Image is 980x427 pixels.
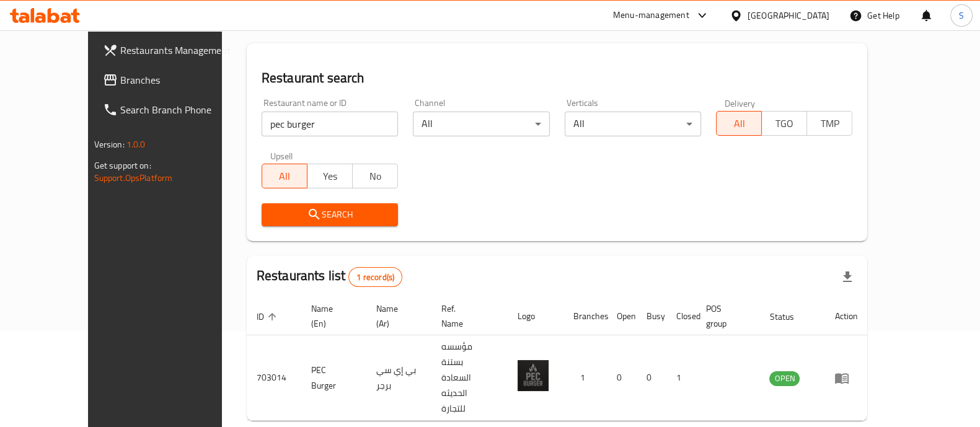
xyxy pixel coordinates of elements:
span: Yes [312,167,348,185]
span: TMP [812,115,847,133]
h2: Restaurant search [262,69,853,87]
td: 0 [637,335,666,421]
td: مؤسسه بستنة السعادة الحديثه للتجارة [431,335,507,421]
td: 1 [666,335,696,421]
span: Status [769,309,810,324]
td: 0 [607,335,637,421]
span: POS group [706,301,745,331]
span: Search [271,207,388,222]
span: 1.0.0 [126,136,146,152]
span: 1 record(s) [349,271,402,283]
button: No [352,164,398,188]
span: Name (Ar) [376,301,416,331]
label: Delivery [725,99,756,107]
span: Restaurants Management [120,43,242,58]
div: Menu-management [613,8,689,23]
span: Name (En) [311,301,351,331]
h2: Restaurants list [257,266,402,287]
td: PEC Burger [301,335,366,421]
label: Upsell [270,151,293,160]
td: 703014 [247,335,301,421]
span: Branches [120,73,242,87]
img: PEC Burger [518,360,549,391]
span: Search Branch Phone [120,102,242,117]
span: No [358,167,393,185]
span: Get support on: [94,157,151,174]
span: TGO [767,115,802,133]
span: All [267,167,302,185]
th: Logo [508,297,563,335]
th: Action [824,297,867,335]
button: All [716,111,762,136]
a: Support.OpsPlatform [94,170,173,186]
a: Search Branch Phone [93,95,252,125]
button: Search [262,203,398,226]
span: OPEN [769,371,800,385]
button: Yes [307,164,353,188]
span: Version: [94,136,125,152]
th: Open [607,297,637,335]
a: Branches [93,65,252,95]
td: 1 [563,335,607,421]
div: [GEOGRAPHIC_DATA] [748,9,829,22]
span: All [722,115,757,133]
input: Search for restaurant name or ID.. [262,112,398,136]
div: Total records count [348,267,402,287]
div: All [565,112,701,136]
div: All [413,112,549,136]
td: بي إي سي برجر [366,335,431,421]
th: Branches [563,297,607,335]
table: enhanced table [247,297,868,421]
span: S [959,9,964,22]
span: Ref. Name [441,301,492,331]
th: Closed [666,297,696,335]
th: Busy [637,297,666,335]
button: All [262,164,307,188]
button: TGO [761,111,807,136]
span: ID [257,309,280,324]
div: Export file [832,262,862,292]
button: TMP [806,111,852,136]
a: Restaurants Management [93,35,252,65]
